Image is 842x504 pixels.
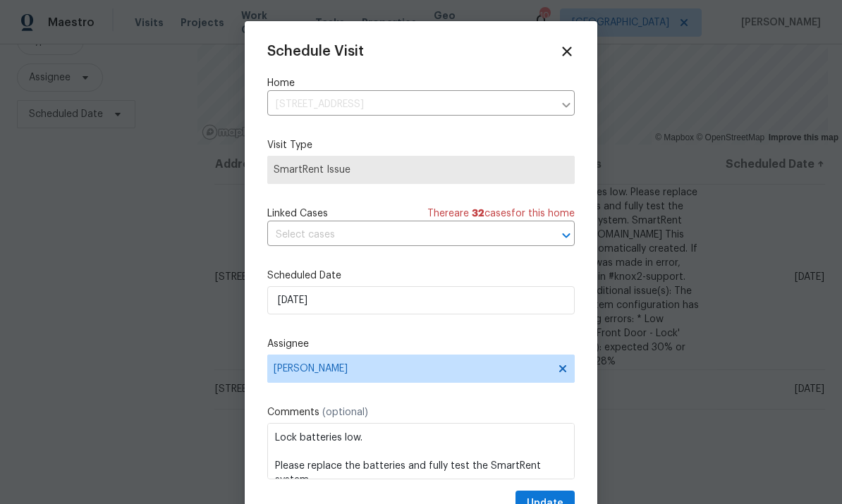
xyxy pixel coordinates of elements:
button: Open [556,226,576,245]
label: Home [267,76,575,90]
span: Linked Cases [267,207,328,221]
textarea: Lock batteries low. Please replace the batteries and fully test the SmartRent system. SmartRent U... [267,423,575,479]
span: [PERSON_NAME] [274,363,550,374]
label: Assignee [267,337,575,351]
span: There are case s for this home [427,207,575,221]
label: Comments [267,405,575,419]
span: SmartRent Issue [274,163,568,177]
span: Close [559,44,575,59]
span: Schedule Visit [267,44,364,59]
input: M/D/YYYY [267,286,575,314]
span: 32 [472,209,484,219]
input: Select cases [267,224,535,246]
input: Enter in an address [267,94,554,116]
span: (optional) [322,407,368,417]
label: Visit Type [267,138,575,152]
label: Scheduled Date [267,269,575,283]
